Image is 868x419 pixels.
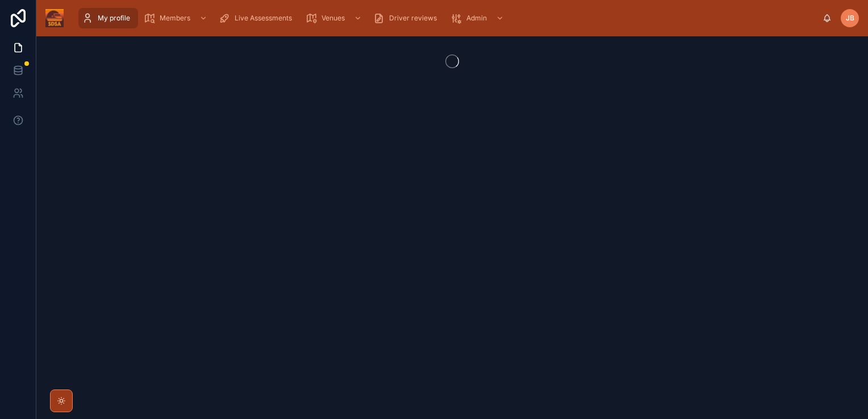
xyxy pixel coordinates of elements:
[215,8,300,28] a: Live Assessments
[322,14,345,23] span: Venues
[45,9,64,27] img: App logo
[78,8,138,28] a: My profile
[846,14,854,23] span: JB
[447,8,510,28] a: Admin
[140,8,213,28] a: Members
[466,14,487,23] span: Admin
[98,14,130,23] span: My profile
[235,14,292,23] span: Live Assessments
[160,14,190,23] span: Members
[389,14,437,23] span: Driver reviews
[302,8,368,28] a: Venues
[73,6,823,31] div: scrollable content
[370,8,445,28] a: Driver reviews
